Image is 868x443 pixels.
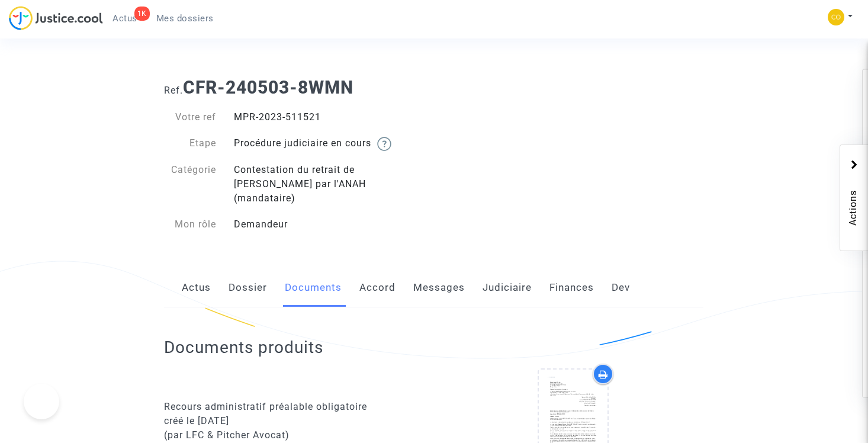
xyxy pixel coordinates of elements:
[103,9,147,27] a: 1KActus
[828,9,844,25] img: 5a13cfc393247f09c958b2f13390bacc
[229,268,267,307] a: Dossier
[164,85,183,96] span: Ref.
[9,6,103,30] img: jc-logo.svg
[155,217,225,232] div: Mon rôle
[164,414,425,428] div: créé le [DATE]
[285,268,342,307] a: Documents
[413,268,465,307] a: Messages
[225,136,434,151] div: Procédure judiciaire en cours
[225,217,434,232] div: Demandeur
[225,163,434,206] div: Contestation du retrait de [PERSON_NAME] par l'ANAH (mandataire)
[155,163,225,206] div: Catégorie
[155,110,225,124] div: Votre ref
[225,110,434,124] div: MPR-2023-511521
[147,9,223,27] a: Mes dossiers
[164,400,425,414] div: Recours administratif préalable obligatoire
[846,157,860,245] span: Actions
[377,137,391,151] img: help.svg
[164,428,425,442] div: (par LFC & Pitcher Avocat)
[134,7,150,21] div: 1K
[483,268,532,307] a: Judiciaire
[612,268,630,307] a: Dev
[156,13,214,24] span: Mes dossiers
[183,77,353,98] b: CFR-240503-8WMN
[182,268,211,307] a: Actus
[112,13,137,24] span: Actus
[359,268,396,307] a: Accord
[155,136,225,151] div: Etape
[549,268,594,307] a: Finances
[164,337,703,358] h2: Documents produits
[24,384,59,419] iframe: Help Scout Beacon - Open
